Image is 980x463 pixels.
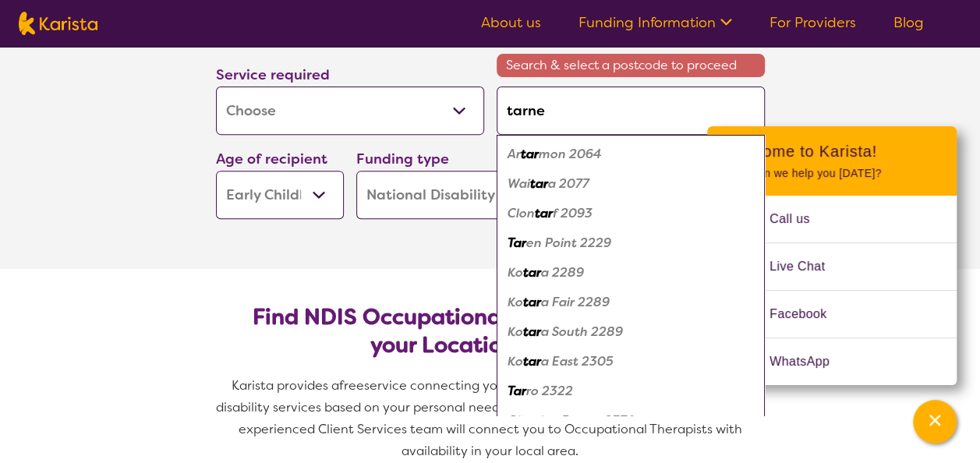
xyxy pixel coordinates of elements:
em: tar [535,205,553,221]
span: Karista provides a [232,377,339,394]
em: Ar [508,146,521,162]
em: Tar [508,235,526,251]
div: Waitara 2077 [504,169,757,199]
em: tar [523,323,541,340]
div: Kotara East 2305 [504,347,757,376]
em: a South 2289 [541,323,623,340]
a: Blog [893,13,924,32]
span: Search & select a postcode to proceed [497,54,765,77]
span: service connecting you with Occupational Therapists and other disability services based on your p... [216,377,768,459]
div: Kotara 2289 [504,258,757,288]
label: Funding type [356,150,449,168]
span: WhatsApp [769,350,848,373]
em: tar [543,412,561,429]
em: Clon [508,205,535,221]
div: Clontarf 2093 [504,199,757,228]
label: Age of recipient [216,150,327,168]
button: Channel Menu [913,400,957,444]
input: Type [497,87,765,135]
span: Call us [769,207,829,231]
a: Funding Information [578,13,732,32]
div: Kotara South 2289 [504,317,757,347]
ul: Choose channel [707,196,957,385]
span: Facebook [769,302,845,326]
em: Gibral [508,412,543,429]
div: Channel Menu [707,126,957,385]
div: Artarmon 2064 [504,140,757,169]
em: Ko [508,353,523,369]
em: en Point 2229 [526,235,611,251]
em: Ko [508,323,523,340]
em: f 2093 [553,205,593,221]
em: Range 2370 [561,412,635,429]
img: Karista logo [19,12,97,35]
span: Live Chat [769,255,844,278]
em: a Fair 2289 [541,294,610,310]
div: Kotara Fair 2289 [504,288,757,317]
em: tar [523,294,541,310]
em: Tar [508,383,526,399]
a: Web link opens in a new tab. [707,338,957,385]
em: a 2289 [541,264,584,281]
em: tar [523,264,541,281]
div: Tarro 2322 [504,376,757,406]
div: Taren Point 2229 [504,228,757,258]
em: tar [523,353,541,369]
h2: Find NDIS Occupational Therapists based on your Location & Needs [228,303,752,359]
p: How can we help you [DATE]? [726,167,938,180]
span: free [339,377,364,394]
em: Ko [508,294,523,310]
em: a East 2305 [541,353,614,369]
em: ro 2322 [526,383,573,399]
a: About us [481,13,541,32]
em: Wai [508,175,530,192]
h2: Welcome to Karista! [726,142,938,161]
a: For Providers [769,13,856,32]
em: a 2077 [548,175,589,192]
em: Ko [508,264,523,281]
em: tar [530,175,548,192]
div: Gibraltar Range 2370 [504,406,757,436]
em: mon 2064 [539,146,602,162]
label: Service required [216,65,330,84]
em: tar [521,146,539,162]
